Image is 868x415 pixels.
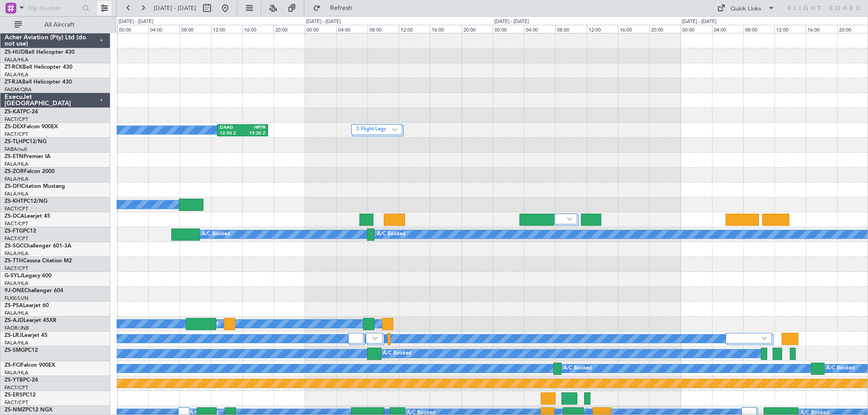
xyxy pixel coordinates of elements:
a: FACT/CPT [5,384,28,391]
div: 12:00 [399,25,430,33]
span: ZS-TTH [5,258,23,264]
img: arrow-gray.svg [762,336,767,340]
a: FACT/CPT [5,235,28,242]
a: ZS-SMGPC12 [5,348,38,353]
a: ZT-RCKBell Helicopter 430 [5,65,72,70]
div: A/C Booked [563,362,592,375]
button: Refresh [309,1,363,15]
a: ZS-PSALearjet 60 [5,303,49,308]
a: FAGM/QRA [5,86,32,93]
span: ZT-RCK [5,65,23,70]
div: 08:00 [179,25,211,33]
a: FALA/HLA [5,250,28,257]
a: ZS-TLHPC12/NG [5,139,47,145]
a: ZS-DEXFalcon 900EX [5,124,58,130]
a: FALA/HLA [5,161,28,168]
a: ZS-FCIFalcon 900EX [5,363,55,368]
a: ZS-LRJLearjet 45 [5,333,47,338]
div: 00:00 [680,25,712,33]
a: FACT/CPT [5,116,28,123]
span: ZS-ZOR [5,169,24,174]
div: [DATE] - [DATE] [494,18,529,26]
span: ZS-ERS [5,392,23,398]
a: FALA/HLA [5,191,28,197]
a: ZS-DCALearjet 45 [5,214,50,219]
div: 08:00 [743,25,774,33]
div: 19:20 Z [243,131,266,137]
a: ZS-YTBPC-24 [5,378,38,383]
div: 00:00 [493,25,524,33]
div: 20:00 [462,25,493,33]
a: FABA/null [5,146,27,153]
span: ZS-FCI [5,363,21,368]
a: FALA/HLA [5,280,28,287]
a: ZS-KATPC-24 [5,109,38,115]
img: arrow-gray.svg [567,217,572,221]
div: [DATE] - [DATE] [682,18,717,26]
img: arrow-gray.svg [373,336,378,340]
div: A/C Booked [826,362,855,375]
a: FALA/HLA [5,71,28,78]
span: 9J-ONE [5,288,24,294]
a: ZS-SGCChallenger 601-3A [5,243,71,249]
span: ZS-HUD [5,50,25,55]
a: FACT/CPT [5,220,28,227]
span: ZS-TLH [5,139,23,145]
a: FALA/HLA [5,369,28,376]
div: 04:00 [336,25,368,33]
a: ZS-FTGPC12 [5,228,36,234]
a: FALA/HLA [5,56,28,63]
span: ZS-NMZ [5,407,25,413]
a: ZS-NMZPC12 NGX [5,407,52,413]
a: ZS-KHTPC12/NG [5,199,47,204]
span: Refresh [322,5,360,11]
img: arrow-gray.svg [392,128,397,131]
a: ZS-ZORFalcon 2000 [5,169,55,174]
div: 12:00 [774,25,806,33]
a: FACT/CPT [5,205,28,212]
div: 16:00 [242,25,274,33]
a: FACT/CPT [5,131,28,138]
span: ZS-DFI [5,184,21,189]
div: 04:00 [524,25,555,33]
span: ZS-PSA [5,303,23,308]
span: [DATE] - [DATE] [154,4,196,12]
div: 20:00 [649,25,680,33]
div: [DATE] - [DATE] [306,18,341,26]
a: FALA/HLA [5,340,28,346]
div: 16:00 [618,25,649,33]
div: 16:00 [806,25,837,33]
span: ZS-DCA [5,214,24,219]
a: ZS-AJDLearjet 45XR [5,318,57,323]
div: 20:00 [274,25,305,33]
a: FACT/CPT [5,265,28,272]
div: 08:00 [555,25,586,33]
span: ZS-YTB [5,378,23,383]
a: 9J-ONEChallenger 604 [5,288,63,294]
div: 08:00 [368,25,399,33]
div: DAAG [220,125,243,131]
div: 04:00 [148,25,179,33]
a: G-SYLJLegacy 600 [5,273,52,279]
a: ZT-RJABell Helicopter 430 [5,79,72,85]
div: 04:00 [712,25,743,33]
div: [DATE] - [DATE] [118,18,153,26]
span: ZS-KHT [5,199,24,204]
label: 3 Flight Legs [356,126,392,134]
a: ZS-ERSPC12 [5,392,36,398]
span: ZS-FTG [5,228,23,234]
a: FALA/HLA [5,176,28,182]
span: ZT-RJA [5,79,22,85]
span: G-SYLJ [5,273,23,279]
a: FALA/HLA [5,310,28,317]
div: 00:00 [117,25,148,33]
a: FAOR/JNB [5,325,29,331]
a: ZS-HUDBell Helicopter 430 [5,50,75,55]
div: HRYR [243,125,266,131]
div: 12:50 Z [220,131,243,137]
span: ZS-LRJ [5,333,22,338]
div: 16:00 [430,25,461,33]
div: Quick Links [731,5,761,14]
a: ZS-DFICitation Mustang [5,184,65,189]
span: All Aircraft [24,22,95,28]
